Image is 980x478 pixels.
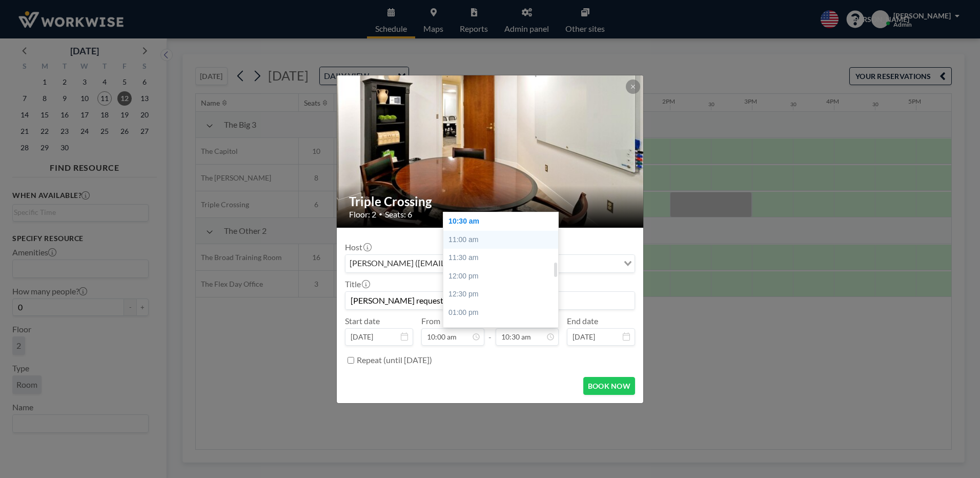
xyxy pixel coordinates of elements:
span: Floor: 2 [349,209,376,220]
button: BOOK NOW [583,377,635,395]
div: 12:00 pm [443,267,563,286]
label: Repeat (until [DATE]) [357,355,432,365]
span: Seats: 6 [385,209,412,220]
div: 11:30 am [443,249,563,267]
div: Search for option [345,255,635,272]
label: From [421,316,440,326]
label: End date [567,316,598,326]
label: Host [345,242,371,252]
span: - [488,320,492,342]
div: 01:00 pm [443,304,563,322]
h2: Triple Crossing [349,194,632,209]
div: 10:30 am [443,212,563,231]
input: Search for option [559,257,618,270]
div: 12:30 pm [443,285,563,304]
input: Jean's reservation [345,292,635,309]
img: 537.jpg [337,36,644,267]
label: Start date [345,316,380,326]
div: 11:00 am [443,231,563,249]
label: Title [345,279,369,289]
span: • [379,210,382,218]
div: 01:30 pm [443,322,563,341]
span: [PERSON_NAME] ([EMAIL_ADDRESS][DOMAIN_NAME]) [348,257,558,270]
